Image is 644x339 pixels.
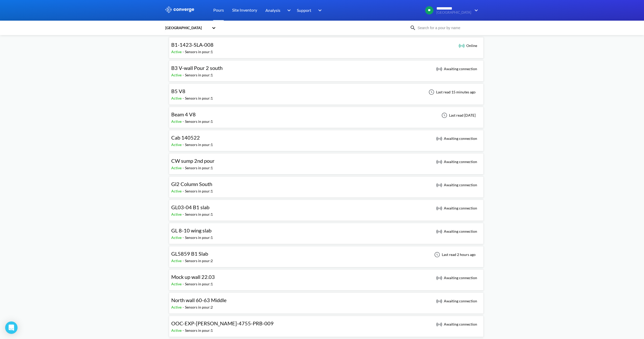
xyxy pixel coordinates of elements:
[185,235,213,240] div: Sensors in pour: 1
[171,42,214,48] span: B1-1423-SLA-008
[436,228,442,235] img: awaiting_connection_icon.svg
[439,112,477,118] div: Last read [DATE]
[171,142,183,147] span: Active
[265,7,280,13] span: Analysis
[169,182,484,187] a: Gl2 Column SouthActive-Sensors in pour:1 Awaiting connection
[185,304,213,310] div: Sensors in pour: 2
[436,66,477,72] div: Awaiting connection
[171,189,183,193] span: Active
[436,135,477,142] div: Awaiting connection
[436,11,471,14] span: [GEOGRAPHIC_DATA]
[171,212,183,216] span: Active
[183,189,185,193] span: -
[171,297,226,303] span: North wall 60-63 Middle
[183,142,185,147] span: -
[297,7,311,13] span: Support
[185,188,213,194] div: Sensors in pour: 1
[171,119,183,124] span: Active
[471,7,479,13] img: downArrow.svg
[171,235,183,240] span: Active
[171,96,183,100] span: Active
[171,65,223,71] span: B3 V-wall Pour 2 south
[171,305,183,309] span: Active
[171,259,183,263] span: Active
[183,328,185,333] span: -
[185,72,213,78] div: Sensors in pour: 1
[171,320,274,326] span: OOC-EXP-[PERSON_NAME]-4755-PRB-009
[171,227,211,233] span: GL 8-10 wing slab
[185,119,213,124] div: Sensors in pour: 1
[171,88,185,94] span: B5 V8
[436,205,477,211] div: Awaiting connection
[183,282,185,286] span: -
[171,328,183,333] span: Active
[171,73,183,77] span: Active
[459,43,477,49] div: Online
[183,50,185,54] span: -
[171,111,196,117] span: Beam 4 V8
[183,73,185,77] span: -
[171,158,215,164] span: CW sump 2nd pour
[183,96,185,100] span: -
[436,66,442,72] img: awaiting_connection_icon.svg
[171,166,183,170] span: Active
[183,212,185,216] span: -
[436,321,477,327] div: Awaiting connection
[284,7,292,13] img: downArrow.svg
[459,43,465,49] img: online_icon.svg
[436,159,442,165] img: awaiting_connection_icon.svg
[436,135,442,142] img: awaiting_connection_icon.svg
[169,298,484,303] a: North wall 60-63 MiddleActive-Sensors in pour:2 Awaiting connection
[169,206,484,210] a: GL03-04 B1 slabActive-Sensors in pour:1 Awaiting connection
[416,25,478,31] input: Search for a pour by name
[185,165,213,171] div: Sensors in pour: 1
[171,181,212,187] span: Gl2 Column South
[436,275,477,281] div: Awaiting connection
[171,282,183,286] span: Active
[169,159,484,164] a: CW sump 2nd pourActive-Sensors in pour:1 Awaiting connection
[169,229,484,233] a: GL 8-10 wing slabActive-Sensors in pour:1 Awaiting connection
[183,259,185,263] span: -
[436,159,477,165] div: Awaiting connection
[169,136,484,140] a: Cab 140522Active-Sensors in pour:1 Awaiting connection
[169,66,484,71] a: B3 V-wall Pour 2 southActive-Sensors in pour:1 Awaiting connection
[185,212,213,217] div: Sensors in pour: 1
[183,235,185,240] span: -
[436,275,442,281] img: awaiting_connection_icon.svg
[436,182,442,188] img: awaiting_connection_icon.svg
[169,113,484,117] a: Beam 4 V8Active-Sensors in pour:1Last read [DATE]
[171,134,200,141] span: Cab 140522
[426,89,477,95] div: Last read 15 minutes ago
[185,49,213,55] div: Sensors in pour: 1
[169,275,484,280] a: Mock up wall 22.03Active-Sensors in pour:1 Awaiting connection
[436,298,442,304] img: awaiting_connection_icon.svg
[165,6,195,13] img: logo_ewhite.svg
[165,25,209,31] div: [GEOGRAPHIC_DATA]
[169,252,484,256] a: GL5859 B1 SlabActive-Sensors in pour:2Last read 2 hours ago
[183,305,185,309] span: -
[436,205,442,211] img: awaiting_connection_icon.svg
[410,25,416,31] img: icon-search.svg
[185,281,213,287] div: Sensors in pour: 1
[185,95,213,101] div: Sensors in pour: 1
[169,322,484,326] a: OOC-EXP-[PERSON_NAME]-4755-PRB-009Active-Sensors in pour:1 Awaiting connection
[171,274,215,280] span: Mock up wall 22.03
[436,228,477,235] div: Awaiting connection
[171,204,209,210] span: GL03-04 B1 slab
[169,90,484,94] a: B5 V8Active-Sensors in pour:1Last read 15 minutes ago
[5,321,18,334] div: Open Intercom Messenger
[185,142,213,148] div: Sensors in pour: 1
[185,328,213,333] div: Sensors in pour: 1
[183,166,185,170] span: -
[315,7,323,13] img: downArrow.svg
[431,252,477,258] div: Last read 2 hours ago
[436,321,442,327] img: awaiting_connection_icon.svg
[183,119,185,124] span: -
[436,298,477,304] div: Awaiting connection
[436,182,477,188] div: Awaiting connection
[185,258,213,264] div: Sensors in pour: 2
[171,50,183,54] span: Active
[171,251,208,257] span: GL5859 B1 Slab
[169,43,484,47] a: B1-1423-SLA-008Active-Sensors in pour:1 Online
